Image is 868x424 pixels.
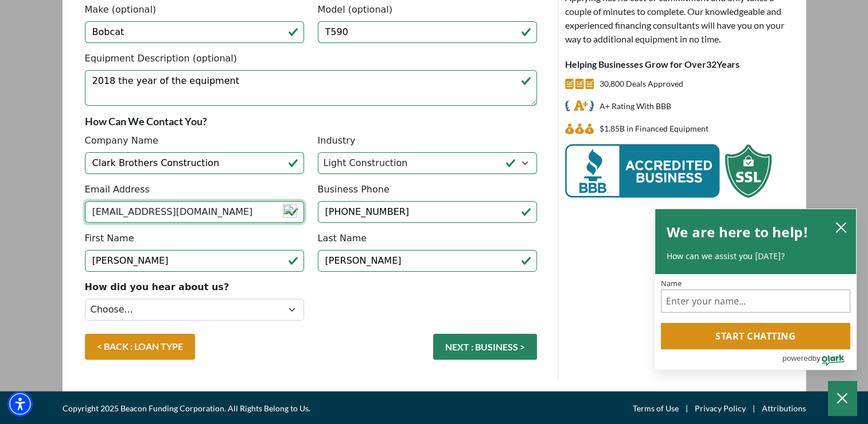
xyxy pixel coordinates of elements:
[7,391,33,417] div: Accessibility Menu
[679,402,695,415] span: |
[832,219,850,235] button: close chatbox
[661,323,850,349] button: Start chatting
[85,52,237,65] label: Equipment Description (optional)
[655,209,857,371] div: olark chatbox
[63,402,310,415] span: Copyright 2025 Beacon Funding Corporation. All Rights Belong to Us.
[85,114,537,128] p: How Can We Contact You?
[667,221,808,244] h2: We are here to help!
[318,232,367,245] label: Last Name
[695,402,746,415] a: Privacy Policy
[433,334,537,360] button: NEXT : BUSINESS >
[318,134,356,148] label: Industry
[782,351,812,365] span: powered
[762,402,806,415] a: Attributions
[85,134,158,148] label: Company Name
[318,280,492,325] iframe: reCAPTCHA
[600,77,683,91] p: 30,800 Deals Approved
[746,402,762,415] span: |
[565,57,797,71] p: Helping Businesses Grow for Over Years
[85,183,150,196] label: Email Address
[85,334,195,360] a: < BACK : LOAN TYPE
[782,350,856,369] a: Powered by Olark - open in a new tab
[667,250,844,262] p: How can we assist you [DATE]?
[85,232,134,245] label: First Name
[600,99,671,113] p: A+ Rating With BBB
[661,290,850,313] input: Name
[565,144,772,198] img: BBB Acredited Business and SSL Protection
[318,3,392,17] label: Model (optional)
[828,381,857,415] button: Close Chatbox
[318,183,390,196] label: Business Phone
[85,280,229,294] label: How did you hear about us?
[812,351,820,365] span: by
[85,3,157,17] label: Make (optional)
[706,59,717,70] span: 32
[633,402,679,415] a: Terms of Use
[600,122,709,136] p: $1,845,553,654 in Financed Equipment
[661,280,850,287] label: Name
